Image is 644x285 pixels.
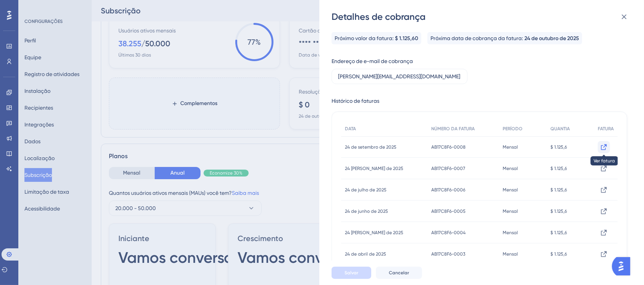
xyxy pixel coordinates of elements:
[430,35,523,41] font: Próxima data de cobrança da fatura:
[431,166,465,171] font: AB17C8F6-0007
[345,230,403,235] font: 24 [PERSON_NAME] de 2025
[550,126,570,131] font: QUANTIA
[431,209,466,214] font: AB17C8F6-0005
[345,270,358,275] font: Salvar
[345,251,386,257] font: 24 de abril de 2025
[503,187,518,193] font: Mensal
[503,251,518,257] font: Mensal
[503,166,518,171] font: Mensal
[503,144,518,150] font: Mensal
[598,126,614,131] font: FATURA
[503,230,518,235] font: Mensal
[332,58,413,64] font: Endereço de e-mail de cobrança
[431,251,465,257] font: AB17C8F6-0003
[389,270,409,275] font: Cancelar
[503,209,518,214] font: Mensal
[524,35,579,42] font: 24 de outubro de 2025
[550,166,567,171] font: $ 1.125,6
[335,35,393,41] font: Próximo valor da fatura:
[550,209,567,214] font: $ 1.125,6
[332,11,426,22] font: Detalhes de cobrança
[332,98,379,104] font: Histórico de faturas
[431,187,465,193] font: AB17C8F6-0006
[431,230,466,235] font: AB17C8F6-0004
[431,144,466,150] font: AB17C8F6-0008
[550,230,567,235] font: $ 1.125,6
[612,255,635,278] iframe: Iniciador do Assistente de IA do UserGuiding
[332,267,371,279] button: Salvar
[550,144,567,150] font: $ 1.125,6
[395,35,418,42] font: $ 1.125,60
[345,209,388,214] font: 24 de junho de 2025
[503,126,523,131] font: PERÍODO
[345,166,403,171] font: 24 [PERSON_NAME] de 2025
[431,126,475,131] font: NÚMERO DA FATURA
[550,187,567,193] font: $ 1.125,6
[345,144,396,150] font: 24 de setembro de 2025
[550,251,567,257] font: $ 1.125,6
[376,267,422,279] button: Cancelar
[345,187,387,193] font: 24 de julho de 2025
[338,72,461,81] input: E-mail
[345,126,356,131] font: DATA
